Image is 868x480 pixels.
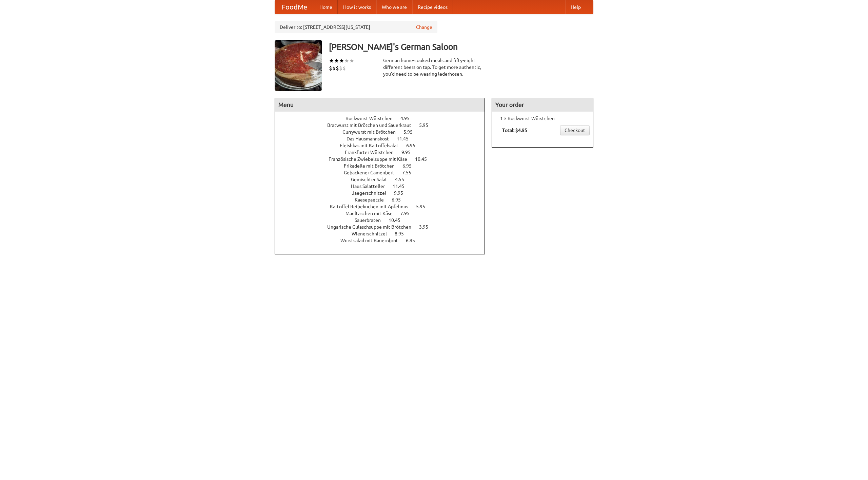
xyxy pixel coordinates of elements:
span: 3.95 [419,224,435,230]
li: $ [342,64,346,72]
span: 6.95 [406,143,422,148]
li: $ [329,64,332,72]
span: Bratwurst mit Brötchen und Sauerkraut [327,122,418,128]
span: 4.95 [400,116,416,121]
a: Checkout [560,125,590,135]
h4: Your order [492,98,593,112]
a: Home [314,0,338,14]
a: Help [565,0,586,14]
div: Deliver to: [STREET_ADDRESS][US_STATE] [275,21,437,33]
li: $ [336,64,339,72]
a: Bratwurst mit Brötchen und Sauerkraut 5.95 [327,122,441,128]
a: Haus Salatteller 11.45 [351,184,417,189]
span: 9.95 [401,150,417,155]
span: Ungarische Gulaschsuppe mit Brötchen [327,224,418,230]
span: 7.55 [402,170,418,175]
span: 4.55 [395,177,411,182]
span: Bockwurst Würstchen [346,116,399,121]
a: Wurstsalad mit Bauernbrot 6.95 [340,238,428,243]
div: German home-cooked meals and fifty-eight different beers on tap. To get more authentic, you'd nee... [383,57,485,77]
a: Fleishkas mit Kartoffelsalat 6.95 [340,143,428,148]
span: Kartoffel Reibekuchen mit Apfelmus [330,204,415,209]
li: ★ [329,57,334,64]
span: Gebackener Camenbert [344,170,401,175]
span: Maultaschen mit Käse [346,211,399,216]
span: 11.45 [393,184,411,189]
li: ★ [349,57,354,64]
li: ★ [344,57,349,64]
a: Sauerbraten 10.45 [355,217,413,223]
a: Wienerschnitzel 8.95 [352,231,416,236]
span: Das Hausmannskost [347,136,396,141]
span: Kaesepaetzle [355,197,391,203]
li: ★ [339,57,344,64]
a: Französische Zwiebelsuppe mit Käse 10.45 [329,156,439,162]
span: Jaegerschnitzel [352,190,393,196]
a: Gebackener Camenbert 7.55 [344,170,424,175]
span: 6.95 [402,163,418,169]
span: 9.95 [394,190,410,196]
span: Wurstsalad mit Bauernbrot [340,238,405,243]
a: Frikadelle mit Brötchen 6.95 [344,163,424,169]
a: Frankfurter Würstchen 9.95 [345,150,423,155]
span: Gemischter Salat [351,177,394,182]
span: Frikadelle mit Brötchen [344,163,401,169]
span: Haus Salatteller [351,184,392,189]
span: 5.95 [419,122,435,128]
h4: Menu [275,98,485,112]
a: Ungarische Gulaschsuppe mit Brötchen 3.95 [327,224,441,230]
span: Fleishkas mit Kartoffelsalat [340,143,405,148]
span: 6.95 [392,197,408,203]
a: Currywurst mit Brötchen 5.95 [342,129,425,135]
a: Kartoffel Reibekuchen mit Apfelmus 5.95 [330,204,438,209]
span: Französische Zwiebelsuppe mit Käse [329,156,414,162]
span: 6.95 [406,238,422,243]
span: 7.95 [400,211,416,216]
span: 5.95 [416,204,432,209]
img: angular.jpg [275,40,322,91]
span: 11.45 [397,136,415,141]
span: Currywurst mit Brötchen [342,129,402,135]
a: Change [416,24,432,31]
a: Gemischter Salat 4.55 [351,177,417,182]
span: Frankfurter Würstchen [345,150,400,155]
a: FoodMe [275,0,314,14]
li: $ [332,64,336,72]
span: 8.95 [395,231,411,236]
b: Total: $4.95 [502,128,527,133]
a: Bockwurst Würstchen 4.95 [346,116,422,121]
a: Das Hausmannskost 11.45 [347,136,421,141]
h3: [PERSON_NAME]'s German Saloon [329,40,593,54]
li: 1 × Bockwurst Würstchen [495,115,590,122]
a: Maultaschen mit Käse 7.95 [346,211,422,216]
li: $ [339,64,342,72]
a: Kaesepaetzle 6.95 [355,197,413,203]
li: ★ [334,57,339,64]
a: Jaegerschnitzel 9.95 [352,190,416,196]
span: 10.45 [389,217,407,223]
a: Recipe videos [412,0,453,14]
span: Wienerschnitzel [352,231,394,236]
span: 5.95 [403,129,419,135]
span: 10.45 [415,156,434,162]
span: Sauerbraten [355,217,388,223]
a: How it works [338,0,376,14]
a: Who we are [376,0,412,14]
